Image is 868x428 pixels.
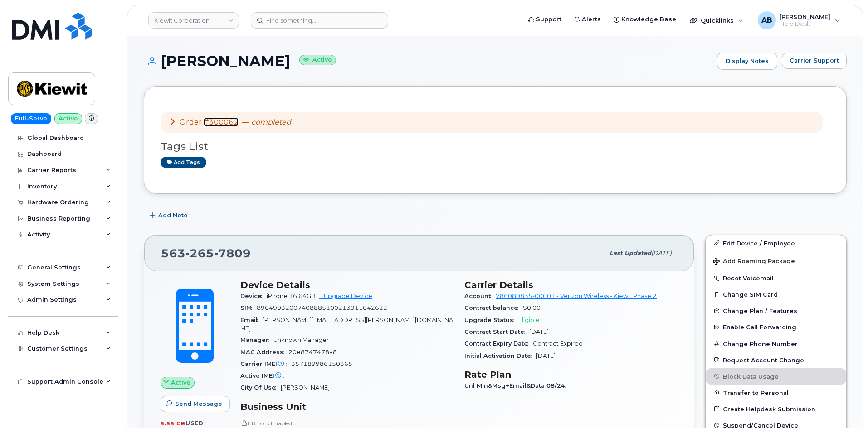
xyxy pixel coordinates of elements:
span: MAC Address [240,349,288,356]
span: Enable Call Forwarding [723,324,796,331]
em: completed [251,118,291,126]
small: Active [299,55,336,65]
button: Block Data Usage [706,368,846,385]
span: City Of Use [240,384,281,391]
span: Active IMEI [240,372,288,379]
span: Last updated [610,250,651,256]
span: [DATE] [529,328,549,335]
span: [DATE] [651,250,672,256]
span: 563 [161,246,251,260]
h3: Rate Plan [464,369,678,380]
span: Account [464,293,496,299]
span: Contract Expired [533,340,583,347]
span: 89049032007408885100213911042612 [257,304,387,311]
button: Carrier Support [782,53,847,69]
h3: Device Details [240,279,454,290]
span: Send Message [175,399,222,408]
h3: Tags List [161,141,830,152]
span: Carrier IMEI [240,361,291,367]
span: — [242,118,291,126]
a: Create Helpdesk Submission [706,401,846,417]
button: Enable Call Forwarding [706,319,846,335]
span: SIM [240,304,257,311]
h3: Business Unit [240,401,454,412]
span: [DATE] [536,352,556,359]
span: Order [180,118,202,126]
span: Carrier Support [790,56,839,65]
h1: [PERSON_NAME] [144,53,712,69]
span: [PERSON_NAME] [281,384,330,391]
span: Upgrade Status [464,317,518,323]
button: Change SIM Card [706,286,846,303]
span: Unl Min&Msg+Email&Data 08/24 [464,382,570,389]
span: Active [171,378,190,387]
span: Change Plan / Features [723,308,797,314]
a: + Upgrade Device [319,293,372,299]
span: — [288,372,294,379]
button: Transfer to Personal [706,385,846,401]
span: 265 [185,246,214,260]
a: #300062 [204,118,239,126]
h3: Carrier Details [464,279,678,290]
span: 357189986150365 [291,361,352,367]
a: 786080835-00001 - Verizon Wireless - Kiewit Phase 2 [496,293,657,299]
button: Reset Voicemail [706,270,846,286]
span: [PERSON_NAME][EMAIL_ADDRESS][PERSON_NAME][DOMAIN_NAME] [240,317,453,332]
a: Edit Device / Employee [706,235,846,251]
button: Request Account Change [706,352,846,368]
p: HR Lock Enabled [240,419,454,427]
a: Display Notes [717,53,777,70]
button: Add Note [144,207,195,224]
span: Contract balance [464,304,523,311]
button: Send Message [161,396,230,412]
span: Add Note [158,211,188,220]
button: Change Phone Number [706,336,846,352]
span: Manager [240,337,273,343]
span: Eligible [518,317,540,323]
span: 20e8747478a8 [288,349,337,356]
span: Email [240,317,263,323]
span: 5.55 GB [161,420,185,427]
span: Contract Start Date [464,328,529,335]
iframe: Messenger Launcher [829,389,861,421]
span: Add Roaming Package [713,258,795,266]
button: Add Roaming Package [706,251,846,270]
button: Change Plan / Features [706,303,846,319]
span: Contract Expiry Date [464,340,533,347]
span: $0.00 [523,304,541,311]
span: Device [240,293,267,299]
span: used [185,420,204,427]
span: iPhone 16 64GB [267,293,316,299]
a: Add tags [161,157,206,168]
span: Initial Activation Date [464,352,536,359]
span: 7809 [214,246,251,260]
span: Unknown Manager [273,337,329,343]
